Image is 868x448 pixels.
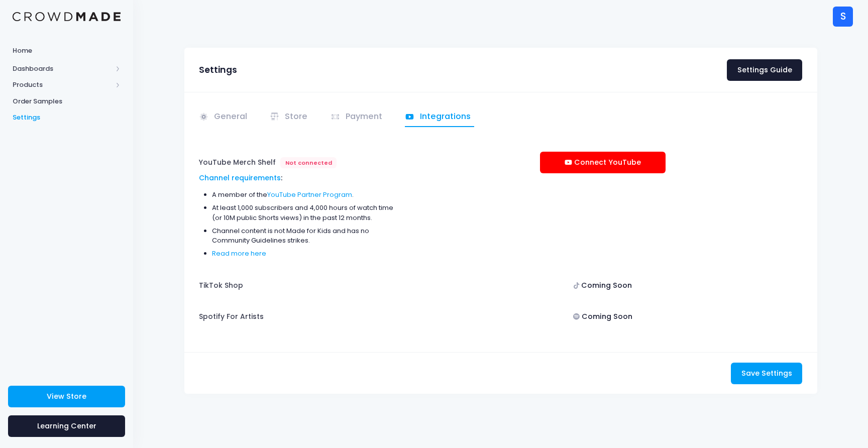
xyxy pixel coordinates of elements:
[13,12,121,22] img: Logo
[37,421,96,431] span: Learning Center
[199,173,394,183] div: :
[331,107,386,127] a: Payment
[833,7,853,27] div: S
[727,59,802,81] a: Settings Guide
[212,190,394,200] li: A member of the .
[405,107,474,127] a: Integrations
[540,275,666,296] div: Coming Soon
[13,96,121,106] span: Order Samples
[13,80,112,90] span: Products
[267,190,352,199] a: YouTube Partner Program
[13,64,112,74] span: Dashboards
[540,152,666,173] a: Connect YouTube
[13,46,121,56] span: Home
[13,113,121,123] span: Settings
[270,107,311,127] a: Store
[731,363,802,384] button: Save Settings
[199,107,251,127] a: General
[8,415,125,437] a: Learning Center
[199,306,264,327] label: Spotify For Artists
[280,157,337,168] span: Not connected
[8,386,125,407] a: View Store
[212,226,394,246] li: Channel content is not Made for Kids and has no Community Guidelines strikes.
[741,368,792,378] span: Save Settings
[199,65,237,75] h3: Settings
[47,391,86,401] span: View Store
[199,152,276,173] label: YouTube Merch Shelf
[199,173,281,183] a: Channel requirements
[199,275,243,296] label: TikTok Shop
[212,203,394,222] li: At least 1,000 subscribers and 4,000 hours of watch time (or 10M public Shorts views) in the past...
[540,306,666,328] div: Coming Soon
[212,249,266,258] a: Read more here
